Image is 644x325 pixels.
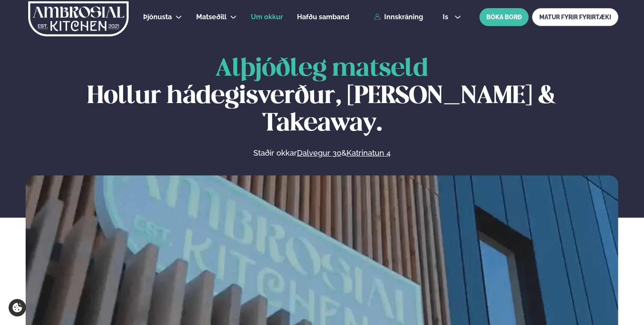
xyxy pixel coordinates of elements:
[160,148,483,158] p: Staðir okkar &
[251,12,283,22] a: Um okkur
[443,14,451,21] span: is
[251,13,283,21] span: Um okkur
[215,57,428,81] span: Alþjóðleg matseld
[532,8,618,26] a: MATUR FYRIR FYRIRTÆKI
[26,56,618,138] h1: Hollur hádegisverður, [PERSON_NAME] & Takeaway.
[143,13,172,21] span: Þjónusta
[9,299,26,316] a: Cookie settings
[374,13,423,21] a: Innskráning
[479,8,529,26] button: BÓKA BORÐ
[27,1,129,36] img: logo
[196,12,226,22] a: Matseðill
[436,14,468,21] button: is
[297,12,349,22] a: Hafðu samband
[297,148,341,158] a: Dalvegur 30
[196,13,226,21] span: Matseðill
[347,148,391,158] a: Katrinatun 4
[297,13,349,21] span: Hafðu samband
[143,12,172,22] a: Þjónusta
